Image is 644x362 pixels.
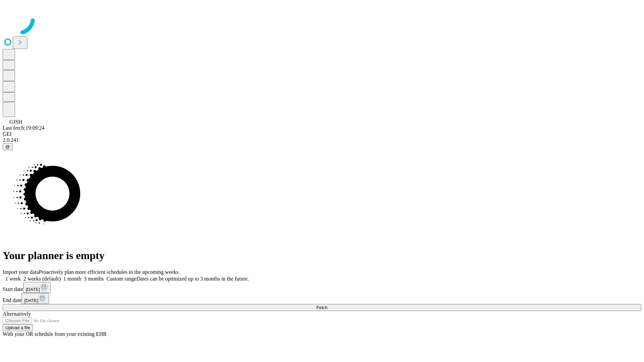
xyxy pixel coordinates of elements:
[23,282,51,293] button: [DATE]
[24,298,38,303] span: [DATE]
[3,304,641,311] button: Fetch
[3,249,641,262] h1: Your planner is empty
[84,276,104,282] span: 3 months
[3,282,641,293] div: Start date
[316,305,327,310] span: Fetch
[3,125,45,131] span: Last fetch: 19:09:24
[3,137,641,143] div: 2.0.241
[3,131,641,137] div: GEI
[3,269,39,275] span: Import your data
[63,276,81,282] span: 1 month
[137,276,249,282] span: Dates can be optimized up to 3 months in the future.
[3,293,641,304] div: End date
[3,331,107,337] span: With your OR schedule from your existing EHR
[26,287,40,292] span: [DATE]
[3,324,33,331] button: Upload a file
[21,293,49,304] button: [DATE]
[3,311,31,317] span: Alternatively
[106,276,136,282] span: Custom range
[23,276,61,282] span: 2 weeks (default)
[9,119,22,125] span: GJSH
[39,269,180,275] span: Proactively plan more efficient schedules in the upcoming weeks.
[5,144,10,149] span: @
[3,143,13,150] button: @
[5,276,21,282] span: 1 week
